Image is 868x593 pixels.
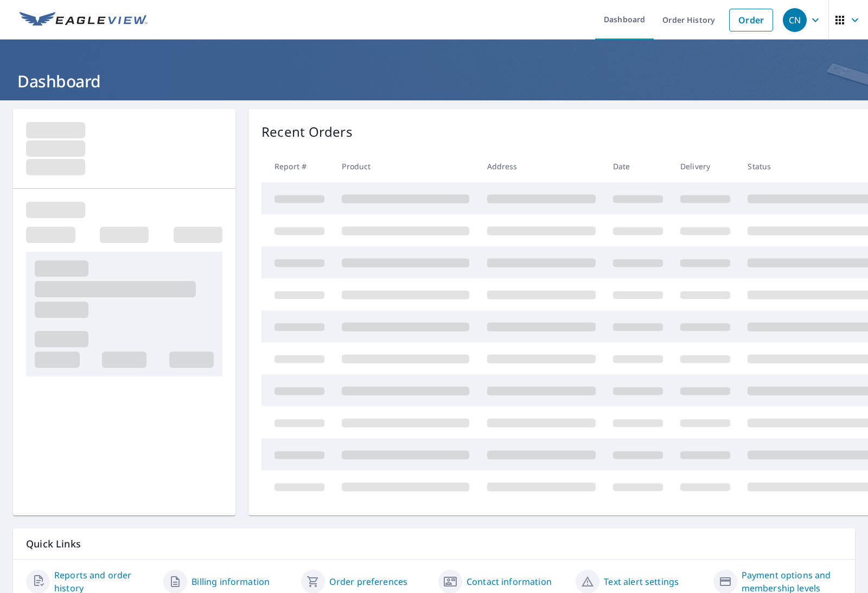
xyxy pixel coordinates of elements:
p: Quick Links [26,537,842,551]
th: Delivery [672,150,739,182]
th: Product [333,150,478,182]
a: Billing information [192,575,270,588]
th: Address [478,150,604,182]
a: Order preferences [329,575,408,588]
th: Date [604,150,672,182]
img: EV Logo [20,12,148,28]
a: Text alert settings [604,575,679,588]
th: Report # [261,150,333,182]
div: CN [783,8,807,32]
p: Recent Orders [261,122,353,142]
h1: Dashboard [13,70,855,92]
a: Order [729,9,773,31]
a: Contact information [467,575,552,588]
